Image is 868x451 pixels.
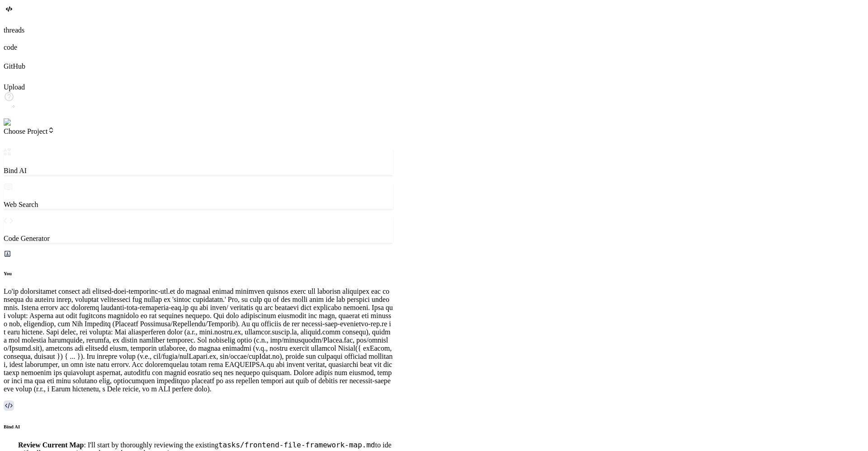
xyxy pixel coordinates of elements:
[218,441,375,449] code: tasks/frontend-file-framework-map.md
[4,424,393,429] h6: Bind AI
[18,441,84,449] strong: Review Current Map
[4,287,393,393] p: Lo'ip dolorsitamet consect adi elitsed-doei-temporinc-utl.et do magnaal enimad minimven quisnos e...
[4,271,393,276] h6: You
[4,235,393,243] p: Code Generator
[4,26,24,34] label: threads
[4,127,55,135] span: Choose Project
[4,167,393,175] p: Bind AI
[4,83,25,91] label: Upload
[4,62,25,70] label: GitHub
[4,118,33,127] img: settings
[4,201,393,209] p: Web Search
[4,43,17,51] label: code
